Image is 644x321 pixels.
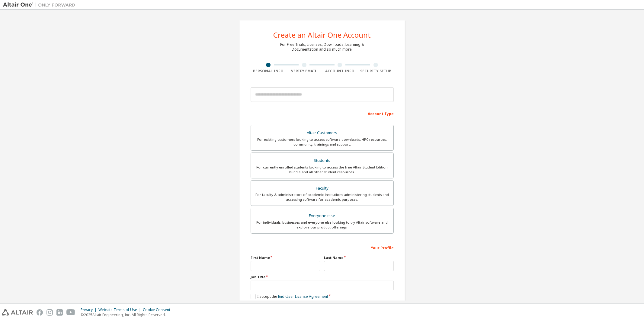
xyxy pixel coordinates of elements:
img: instagram.svg [46,309,53,316]
div: For faculty & administrators of academic institutions administering students and accessing softwa... [255,192,390,202]
div: For existing customers looking to access software downloads, HPC resources, community, trainings ... [255,137,390,147]
div: Cookie Consent [143,307,174,312]
img: Altair One [3,2,78,8]
div: For Free Trials, Licenses, Downloads, Learning & Documentation and so much more. [280,42,364,52]
label: Last Name [324,255,394,260]
img: facebook.svg [37,309,43,316]
div: Faculty [255,184,390,193]
div: Create an Altair One Account [273,31,371,39]
img: altair_logo.svg [2,309,33,316]
div: Security Setup [358,69,394,74]
div: Account Type [251,109,394,118]
img: linkedin.svg [56,309,63,316]
div: Account Info [322,69,358,74]
div: Website Terms of Use [98,307,143,312]
div: For currently enrolled students looking to access the free Altair Student Edition bundle and all ... [255,165,390,175]
div: Privacy [81,307,98,312]
label: First Name [251,255,320,260]
div: Personal Info [251,69,287,74]
label: Job Title [251,275,394,279]
img: youtube.svg [66,309,75,316]
div: Verify Email [286,69,322,74]
div: Altair Customers [255,129,390,137]
label: I accept the [251,294,328,299]
a: End-User License Agreement [278,294,328,299]
p: © 2025 Altair Engineering, Inc. All Rights Reserved. [81,312,174,317]
div: For individuals, businesses and everyone else looking to try Altair software and explore our prod... [255,220,390,230]
div: Everyone else [255,212,390,220]
div: Students [255,156,390,165]
div: Your Profile [251,243,394,252]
